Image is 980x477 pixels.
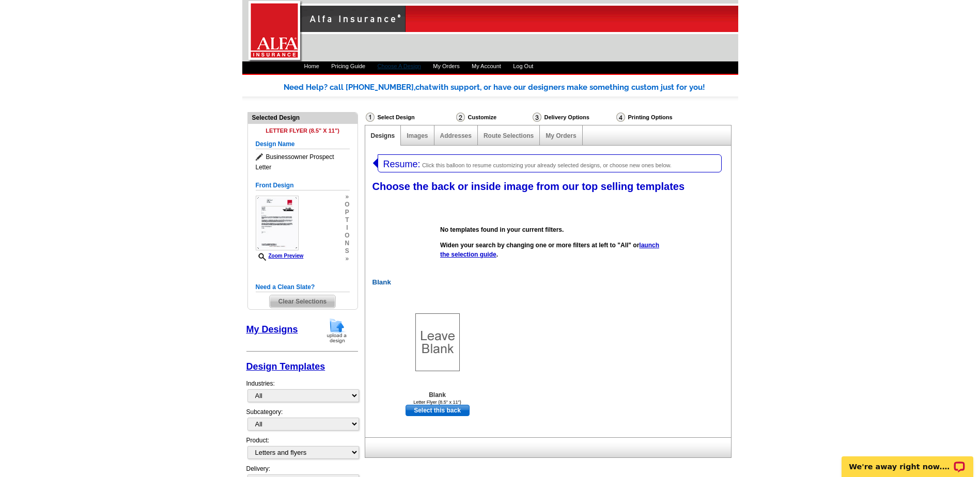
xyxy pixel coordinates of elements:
[440,132,472,139] a: Addresses
[256,128,350,134] h4: Letter Flyer (8.5" x 11")
[383,159,421,169] span: Resume:
[331,63,365,69] a: Pricing Guide
[371,132,395,139] a: Designs
[345,201,349,209] span: o
[256,253,304,259] a: Zoom Preview
[440,241,660,259] p: Widen your search by changing one or more filters at left to "All" or .
[365,112,455,125] div: Select Design
[270,295,335,308] span: Clear Selections
[546,132,576,139] a: My Orders
[246,436,358,464] div: Product:
[433,63,459,69] a: My Orders
[381,400,494,405] div: Letter Flyer (8.5" x 11")
[345,224,349,232] span: i
[256,139,350,149] h5: Design Name
[616,113,625,122] img: Printing Options & Summary
[835,444,980,477] iframe: LiveChat chat widget
[472,63,501,69] a: My Account
[429,391,446,399] b: Blank
[406,405,470,416] a: use this design
[345,193,349,201] span: »
[532,112,615,125] div: Delivery Options
[256,181,350,190] h5: Front Design
[366,113,375,122] img: Select Design
[284,82,738,93] div: Need Help? call [PHONE_NUMBER], with support, or have our designers make something custom just fo...
[422,162,672,168] span: Click this balloon to resume customizing your already selected designs, or choose new ones below.
[323,317,350,344] img: upload-design
[345,232,349,240] span: o
[484,132,534,139] a: Route Selections
[533,113,541,122] img: Delivery Options
[367,278,733,287] h2: Blank
[246,407,358,436] div: Subcategory:
[407,132,428,139] a: Images
[345,216,349,224] span: t
[256,152,350,172] span: Businessowner Prospect Letter
[456,113,465,122] img: Customize
[304,63,319,69] a: Home
[415,83,432,92] span: chat
[256,196,299,250] img: small-thumb.jpg
[615,112,707,125] div: Printing Options
[345,247,349,255] span: s
[246,324,298,335] a: My Designs
[256,282,350,292] h5: Need a Clean Slate?
[415,313,460,371] img: Blank Template
[373,154,378,171] img: leftArrow.png
[378,63,421,69] a: Choose A Design
[440,225,660,234] p: No templates found in your current filters.
[345,255,349,263] span: »
[513,63,533,69] a: Log Out
[372,181,685,192] span: Choose the back or inside image from our top selling templates
[246,361,325,372] a: Design Templates
[345,240,349,247] span: n
[248,113,357,122] div: Selected Design
[246,374,358,407] div: Industries:
[455,112,532,125] div: Customize
[345,209,349,216] span: p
